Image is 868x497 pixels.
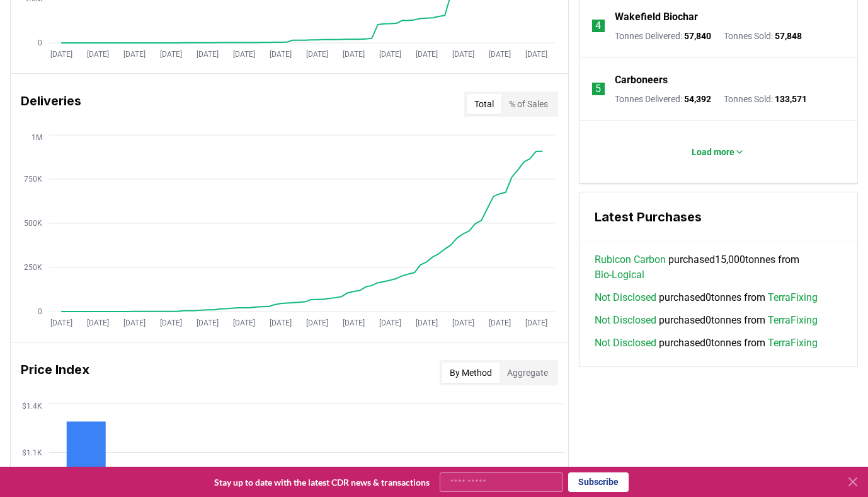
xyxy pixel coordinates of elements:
a: Not Disclosed [595,290,656,305]
tspan: [DATE] [343,319,365,327]
tspan: [DATE] [452,319,474,327]
p: 4 [595,18,601,33]
p: Tonnes Sold : [724,30,802,42]
tspan: [DATE] [525,50,547,59]
tspan: [DATE] [379,50,401,59]
a: TerraFixing [768,290,818,305]
tspan: $1.1K [22,448,42,457]
tspan: [DATE] [379,319,401,327]
p: Tonnes Delivered : [615,93,711,105]
tspan: [DATE] [270,319,292,327]
tspan: [DATE] [50,50,72,59]
tspan: [DATE] [489,50,511,59]
tspan: [DATE] [123,319,146,327]
tspan: [DATE] [416,50,438,59]
tspan: [DATE] [489,319,511,327]
tspan: [DATE] [160,50,182,59]
a: Rubicon Carbon [595,252,666,267]
tspan: 0 [38,38,42,47]
tspan: [DATE] [197,50,219,59]
span: 57,840 [684,31,711,41]
span: purchased 0 tonnes from [595,313,818,328]
a: Wakefield Biochar [615,9,698,25]
a: Not Disclosed [595,313,656,328]
tspan: [DATE] [525,319,547,327]
h3: Latest Purchases [595,208,842,226]
button: Load more [682,139,755,165]
p: Tonnes Delivered : [615,30,711,42]
tspan: [DATE] [123,50,146,59]
tspan: [DATE] [160,319,182,327]
span: purchased 15,000 tonnes from [595,252,842,283]
tspan: [DATE] [233,50,255,59]
a: Carboneers [615,73,668,88]
a: Not Disclosed [595,336,656,351]
tspan: [DATE] [343,50,365,59]
tspan: [DATE] [197,319,219,327]
h3: Deliveries [21,91,81,117]
tspan: [DATE] [50,319,72,327]
tspan: 500K [24,219,42,228]
span: 54,392 [684,94,711,104]
tspan: [DATE] [87,319,109,327]
button: Aggregate [500,363,556,383]
button: % of Sales [501,94,556,114]
tspan: [DATE] [270,50,292,59]
tspan: [DATE] [416,319,438,327]
tspan: [DATE] [87,50,109,59]
p: Load more [692,146,734,158]
span: purchased 0 tonnes from [595,290,818,305]
button: Total [467,94,501,114]
tspan: [DATE] [306,319,328,327]
a: TerraFixing [768,336,818,351]
p: 5 [595,81,601,96]
p: Tonnes Sold : [724,93,807,105]
a: Bio-Logical [595,267,644,283]
button: By Method [442,363,500,383]
span: purchased 0 tonnes from [595,336,818,351]
tspan: 750K [24,175,42,184]
tspan: $1.4K [22,402,42,411]
tspan: 250K [24,263,42,272]
span: 133,571 [775,94,807,104]
tspan: 0 [38,307,42,316]
tspan: [DATE] [306,50,328,59]
tspan: [DATE] [233,319,255,327]
tspan: [DATE] [452,50,474,59]
h3: Price Index [21,360,89,385]
span: 57,848 [775,31,802,41]
a: TerraFixing [768,313,818,328]
tspan: 1M [31,133,42,142]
